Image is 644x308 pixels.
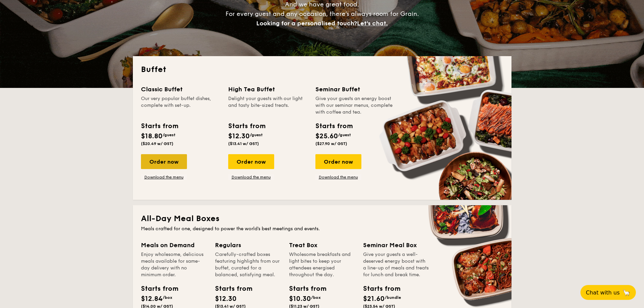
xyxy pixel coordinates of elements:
div: Starts from [215,284,245,294]
div: Seminar Meal Box [363,240,429,250]
div: Regulars [215,240,281,250]
div: Give your guests an energy boost with our seminar menus, complete with coffee and tea. [315,95,395,116]
span: /guest [163,133,175,137]
span: /guest [250,133,263,137]
span: /bundle [385,295,401,300]
span: $25.60 [315,132,338,140]
div: Starts from [228,121,265,131]
span: ($20.49 w/ GST) [141,141,173,146]
div: Classic Buffet [141,85,220,94]
span: ($13.41 w/ GST) [228,141,259,146]
div: Meals on Demand [141,240,207,250]
a: Download the menu [141,174,187,180]
div: Starts from [141,121,178,131]
span: /box [163,295,172,300]
span: And we have great food. For every guest and any occasion, there’s always room for Grain. [225,1,419,27]
div: Starts from [289,284,319,294]
span: $10.30 [289,295,311,303]
span: ($27.90 w/ GST) [315,141,347,146]
h2: All-Day Meal Boxes [141,213,503,224]
div: Meals crafted for one, designed to power the world's best meetings and events. [141,226,503,232]
div: Treat Box [289,240,355,250]
div: Wholesome breakfasts and light bites to keep your attendees energised throughout the day. [289,251,355,278]
div: Starts from [141,284,171,294]
button: Chat with us🦙 [580,285,636,300]
h2: Buffet [141,64,503,75]
a: Download the menu [228,174,274,180]
span: /guest [338,133,351,137]
div: Starts from [315,121,352,131]
div: High Tea Buffet [228,85,307,94]
span: Let's chat. [357,20,388,27]
div: Order now [141,154,187,169]
span: $21.60 [363,295,385,303]
span: $12.30 [228,132,250,140]
span: $12.84 [141,295,163,303]
span: Chat with us [586,289,620,296]
span: 🦙 [622,289,630,297]
div: Delight your guests with our light and tasty bite-sized treats. [228,95,307,116]
div: Our very popular buffet dishes, complete with set-up. [141,95,220,116]
span: /box [311,295,321,300]
div: Order now [315,154,361,169]
div: Seminar Buffet [315,85,395,94]
div: Give your guests a well-deserved energy boost with a line-up of meals and treats for lunch and br... [363,251,429,278]
span: $18.80 [141,132,163,140]
div: Order now [228,154,274,169]
a: Download the menu [315,174,361,180]
div: Enjoy wholesome, delicious meals available for same-day delivery with no minimum order. [141,251,207,278]
span: Looking for a personalised touch? [256,20,357,27]
span: $12.30 [215,295,237,303]
div: Starts from [363,284,393,294]
div: Carefully-crafted boxes featuring highlights from our buffet, curated for a balanced, satisfying ... [215,251,281,278]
